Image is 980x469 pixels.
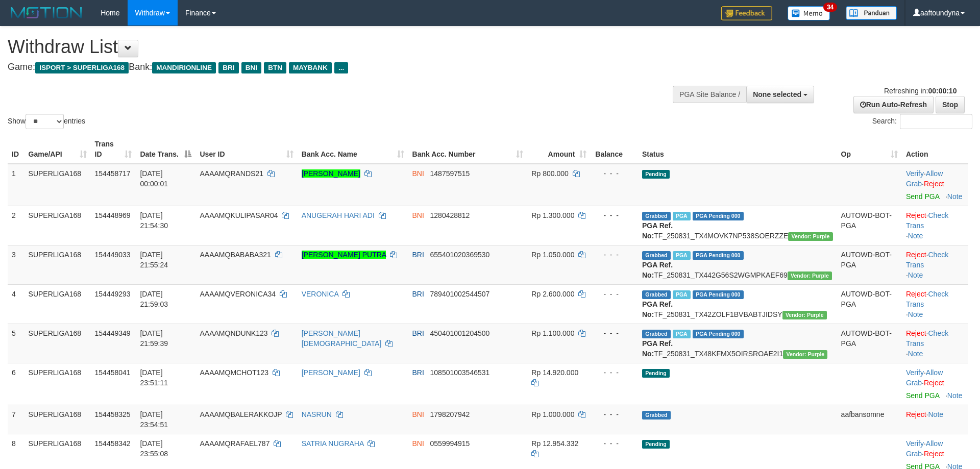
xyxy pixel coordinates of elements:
[673,290,691,299] span: Marked by aafheankoy
[906,329,926,337] a: Reject
[8,164,24,206] td: 1
[853,96,934,113] a: Run Auto-Refresh
[642,300,673,318] b: PGA Ref. No:
[837,206,902,245] td: AUTOWD-BOT-PGA
[906,439,924,448] a: Verify
[906,368,943,387] span: ·
[24,324,91,363] td: SUPERLIGA168
[837,405,902,434] td: aafbansomne
[846,6,897,20] img: panduan.png
[35,62,129,73] span: ISPORT > SUPERLIGA168
[721,6,772,20] img: Feedback.jpg
[412,439,424,448] span: BNI
[408,135,528,164] th: Bank Acc. Number: activate to sort column ascending
[200,169,263,178] span: AAAAMQRANDS21
[595,367,634,378] div: - - -
[906,290,926,298] a: Reject
[8,324,24,363] td: 5
[200,211,278,219] span: AAAAMQKULIPASAR04
[412,410,424,418] span: BNI
[531,211,574,219] span: Rp 1.300.000
[95,439,131,448] span: 154458342
[430,169,470,178] span: Copy 1487597515 to clipboard
[430,251,490,259] span: Copy 655401020369530 to clipboard
[947,391,963,400] a: Note
[928,87,957,95] strong: 00:00:10
[430,290,490,298] span: Copy 789401002544507 to clipboard
[200,410,282,418] span: AAAAMQBALERAKKOJP
[140,251,168,269] span: [DATE] 21:55:24
[902,363,968,405] td: · ·
[924,450,944,458] a: Reject
[906,169,924,178] a: Verify
[642,411,671,419] span: Grabbed
[837,245,902,284] td: AUTOWD-BOT-PGA
[200,368,268,377] span: AAAAMQMCHOT123
[95,169,131,178] span: 154458717
[673,86,746,103] div: PGA Site Balance /
[8,363,24,405] td: 6
[531,410,574,418] span: Rp 1.000.000
[872,114,972,129] label: Search:
[595,168,634,179] div: - - -
[412,251,424,259] span: BRI
[782,311,827,319] span: Vendor URL: https://trx4.1velocity.biz
[753,90,801,98] span: None selected
[902,284,968,324] td: · ·
[8,245,24,284] td: 3
[8,114,85,129] label: Show entries
[140,439,168,458] span: [DATE] 23:55:08
[8,405,24,434] td: 7
[906,192,939,201] a: Send PGA
[837,284,902,324] td: AUTOWD-BOT-PGA
[531,251,574,259] span: Rp 1.050.000
[595,409,634,419] div: - - -
[906,410,926,418] a: Reject
[595,250,634,260] div: - - -
[302,169,360,178] a: [PERSON_NAME]
[908,271,923,279] a: Note
[334,62,348,73] span: ...
[264,62,286,73] span: BTN
[638,284,837,324] td: TF_250831_TX42ZOLF1BVBABTJIDSY
[140,410,168,429] span: [DATE] 23:54:51
[24,206,91,245] td: SUPERLIGA168
[430,439,470,448] span: Copy 0559994915 to clipboard
[302,410,332,418] a: NASRUN
[302,439,364,448] a: SATRIA NUGRAHA
[430,410,470,418] span: Copy 1798207942 to clipboard
[783,350,827,359] span: Vendor URL: https://trx4.1velocity.biz
[908,350,923,358] a: Note
[200,329,267,337] span: AAAAMQNDUNK123
[24,135,91,164] th: Game/API: activate to sort column ascending
[430,211,470,219] span: Copy 1280428812 to clipboard
[298,135,408,164] th: Bank Acc. Name: activate to sort column ascending
[430,329,490,337] span: Copy 450401001204500 to clipboard
[906,211,948,230] a: Check Trans
[693,290,744,299] span: PGA Pending
[200,439,269,448] span: AAAAMQRAFAEL787
[928,410,943,418] a: Note
[908,232,923,240] a: Note
[595,328,634,338] div: - - -
[947,192,963,201] a: Note
[906,368,924,377] a: Verify
[906,169,943,188] a: Allow Grab
[642,251,671,260] span: Grabbed
[152,62,216,73] span: MANDIRIONLINE
[8,284,24,324] td: 4
[906,439,943,458] a: Allow Grab
[8,37,643,57] h1: Withdraw List
[95,211,131,219] span: 154448969
[24,245,91,284] td: SUPERLIGA168
[26,114,64,129] select: Showentries
[302,251,386,259] a: [PERSON_NAME] PUTRA
[140,290,168,308] span: [DATE] 21:59:03
[8,5,85,20] img: MOTION_logo.png
[412,368,424,377] span: BRI
[24,164,91,206] td: SUPERLIGA168
[531,329,574,337] span: Rp 1.100.000
[902,135,968,164] th: Action
[924,180,944,188] a: Reject
[673,251,691,260] span: Marked by aafheankoy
